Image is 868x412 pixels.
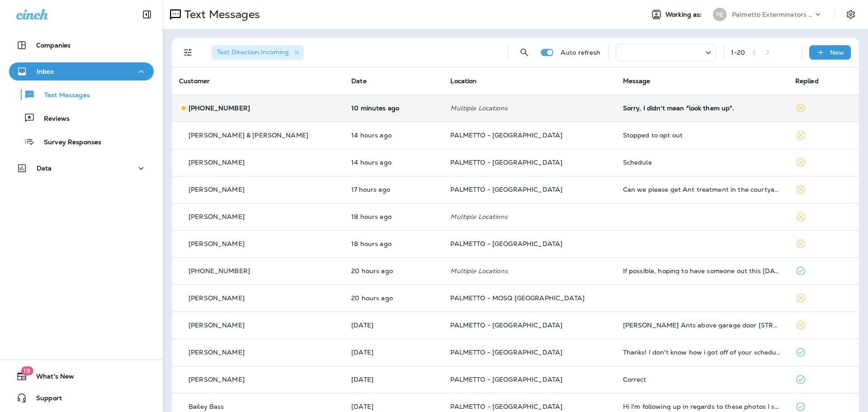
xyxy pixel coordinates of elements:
[9,159,154,177] button: Data
[9,132,154,151] button: Survey Responses
[189,403,224,410] p: Bailey Bass
[9,62,154,81] button: Inbox
[795,77,819,85] span: Replied
[351,240,436,247] p: Sep 25, 2025 01:09 PM
[351,213,436,220] p: Sep 25, 2025 02:05 PM
[189,267,250,275] p: [PHONE_NUMBER]
[665,11,704,19] span: Working as:
[351,322,436,329] p: Sep 23, 2025 02:48 PM
[351,349,436,356] p: Sep 23, 2025 02:23 PM
[450,131,562,139] span: PALMETTO - [GEOGRAPHIC_DATA]
[450,348,562,356] span: PALMETTO - [GEOGRAPHIC_DATA]
[9,36,154,54] button: Companies
[351,186,436,193] p: Sep 25, 2025 02:57 PM
[179,77,210,85] span: Customer
[212,45,304,60] div: Text Direction:Incoming
[450,213,608,220] p: Multiple Locations
[351,403,436,410] p: Sep 23, 2025 07:09 AM
[189,159,245,166] p: [PERSON_NAME]
[37,68,54,75] p: Inbox
[134,5,160,24] button: Collapse Sidebar
[179,43,197,62] button: Filters
[731,49,745,56] div: 1 - 20
[623,267,781,275] div: If possible, hoping to have someone out this coming Monday or Tuesday. We have guest arriving on ...
[35,115,70,123] p: Reviews
[450,403,562,411] span: PALMETTO - [GEOGRAPHIC_DATA]
[9,367,154,385] button: 19What's New
[9,389,154,407] button: Support
[623,376,781,383] div: Correct
[189,104,250,112] p: [PHONE_NUMBER]
[351,159,436,166] p: Sep 25, 2025 05:20 PM
[36,42,71,49] p: Companies
[189,186,245,193] p: [PERSON_NAME]
[27,373,74,384] span: What's New
[351,132,436,139] p: Sep 25, 2025 05:58 PM
[189,240,245,247] p: [PERSON_NAME]
[623,349,781,356] div: Thanks! I don't know how i got off of your schedule? We have been customers since 2003
[9,109,154,128] button: Reviews
[189,349,245,356] p: [PERSON_NAME]
[623,104,781,112] div: Sorry, I didn't mean "look them up".
[189,376,245,383] p: [PERSON_NAME]
[713,8,726,21] div: PE
[450,77,476,85] span: Location
[351,77,367,85] span: Date
[623,77,651,85] span: Message
[450,158,562,166] span: PALMETTO - [GEOGRAPHIC_DATA]
[450,321,562,329] span: PALMETTO - [GEOGRAPHIC_DATA]
[351,294,436,302] p: Sep 25, 2025 11:26 AM
[21,366,33,375] span: 19
[351,376,436,383] p: Sep 23, 2025 10:30 AM
[181,8,260,21] p: Text Messages
[35,138,101,147] p: Survey Responses
[9,85,154,104] button: Text Messages
[450,240,562,248] span: PALMETTO - [GEOGRAPHIC_DATA]
[351,104,436,112] p: Sep 26, 2025 07:57 AM
[450,267,608,275] p: Multiple Locations
[450,104,608,112] p: Multiple Locations
[450,294,585,302] span: PALMETTO - MOSQ [GEOGRAPHIC_DATA]
[623,132,781,139] div: Stopped to opt out
[189,322,245,329] p: [PERSON_NAME]
[189,213,245,220] p: [PERSON_NAME]
[189,294,245,302] p: [PERSON_NAME]
[450,185,562,194] span: PALMETTO - [GEOGRAPHIC_DATA]
[35,91,90,100] p: Text Messages
[843,6,859,23] button: Settings
[561,49,601,56] p: Auto refresh
[515,43,533,62] button: Search Messages
[623,186,781,193] div: Can we please get Ant treatment in the courtyard on your next visit?
[450,375,562,384] span: PALMETTO - [GEOGRAPHIC_DATA]
[37,165,52,172] p: Data
[623,159,781,166] div: Schedule
[217,48,289,56] span: Text Direction : Incoming
[351,267,436,275] p: Sep 25, 2025 11:55 AM
[189,132,308,139] p: [PERSON_NAME] & [PERSON_NAME]
[27,394,62,405] span: Support
[623,403,781,410] div: Hi I'm following up in regards to these photos I sent last week. I was told I'd be notified as to...
[623,322,781,329] div: Carpenter Ants above garage door 954 Key Colony Court Mount Pleasant, SC 29464
[732,11,813,18] p: Palmetto Exterminators LLC
[830,49,844,56] p: New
